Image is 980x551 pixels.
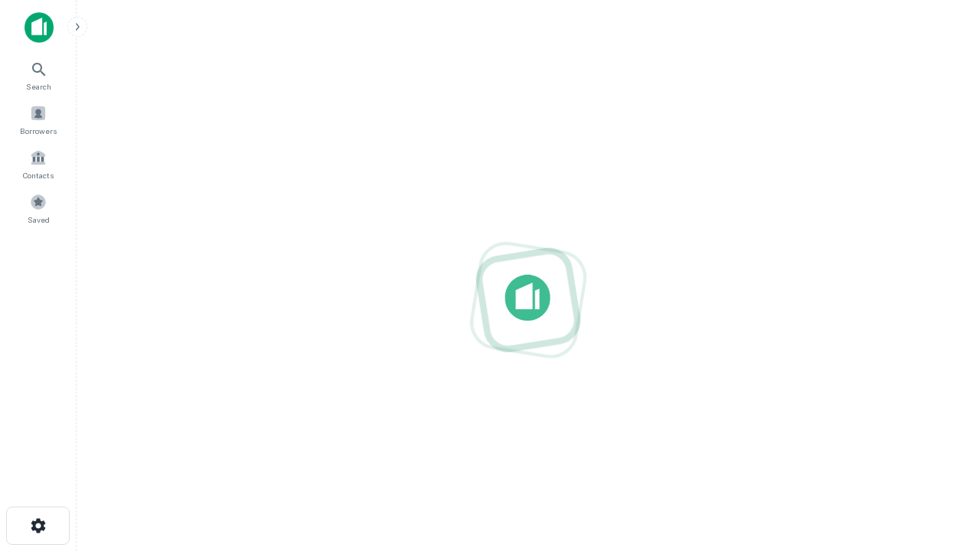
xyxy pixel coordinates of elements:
span: Borrowers [20,125,57,137]
span: Contacts [23,169,54,181]
a: Search [5,54,72,96]
span: Search [26,80,51,93]
a: Contacts [5,143,72,184]
iframe: Chat Widget [903,380,980,453]
a: Saved [5,187,72,229]
span: Saved [28,214,50,226]
img: capitalize-icon.png [24,12,54,43]
a: Borrowers [5,99,72,140]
